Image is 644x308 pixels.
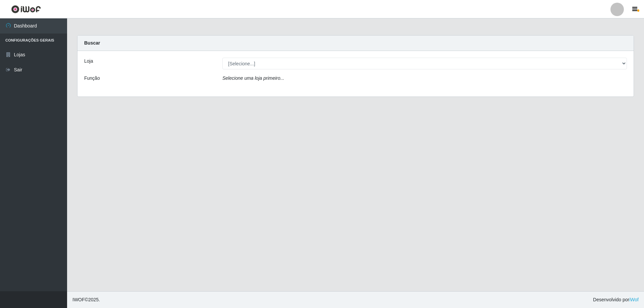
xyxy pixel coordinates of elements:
strong: Buscar [84,40,100,46]
img: CoreUI Logo [11,5,41,13]
label: Loja [84,58,93,65]
a: iWof [629,297,639,302]
i: Selecione uma loja primeiro... [222,75,284,81]
span: Desenvolvido por [593,296,639,303]
span: IWOF [72,297,85,302]
span: © 2025 . [72,296,100,303]
label: Função [84,75,100,82]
